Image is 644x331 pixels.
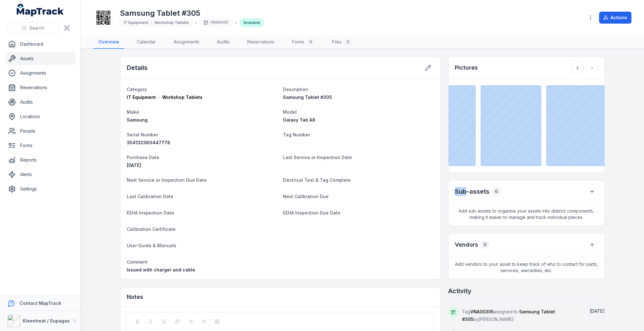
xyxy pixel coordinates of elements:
h2: Activity [448,287,471,295]
a: Audits [212,36,235,49]
strong: Contact MapTrack [20,300,61,306]
time: 18/03/2025, 12:00:00 am [127,163,141,168]
span: IT Equipment [127,94,156,100]
span: Comment [127,259,148,265]
span: Purchase Date [127,155,159,160]
a: Forms0 [287,36,319,49]
span: Calibration Certificate [127,226,176,232]
a: Files3 [327,36,357,49]
div: 0 [481,240,489,249]
a: Locations [5,110,75,123]
time: 13/08/2025, 1:04:43 pm [590,308,605,314]
a: Reservations [5,81,75,94]
span: EEHA Inspection Due Date [283,210,340,215]
a: Overview [93,36,124,49]
a: Reservations [242,36,279,49]
a: MapTrack [17,4,64,16]
div: 0 [307,38,314,46]
span: Last Calibration Date [127,194,173,199]
span: VNA00305 [470,309,494,314]
span: Add vendors to your asset to keep track of who to contact for parts, services, warranties, etc. [448,256,604,279]
span: Description [283,87,308,92]
div: VNA00305 [200,18,232,27]
span: Issued with charger and cable [127,267,195,272]
strong: Kleenheat / Supagas [23,318,70,323]
span: Galaxy Tab A8 [283,117,315,123]
h3: Vendors [455,240,478,249]
span: 354132360447778 [127,140,170,145]
div: Available [239,18,264,27]
div: 3 [344,38,352,46]
a: Audits [5,96,75,108]
span: Last Service or Inspection Date [283,155,352,160]
span: Samsung [127,117,148,123]
span: Next Service or Inspection Due Date [127,177,207,183]
a: Assignments [5,67,75,79]
span: Tag assigned to by [PERSON_NAME] [462,309,555,322]
h2: Details [127,63,148,72]
span: Category [127,87,147,92]
h1: Samsung Tablet #305 [120,8,264,18]
span: User Guide & Manuals [127,243,176,248]
span: Tag Number [283,132,310,137]
a: Calendar [132,36,161,49]
span: Next Calibration Due [283,194,329,199]
a: People [5,125,75,137]
a: Dashboard [5,38,75,50]
span: Make [127,109,139,115]
span: Search [29,25,44,31]
span: Add sub-assets to organise your assets into distinct components, making it easier to manage and t... [448,203,604,225]
span: Workshop Tablets [162,94,202,100]
span: [DATE] [590,308,605,314]
a: Alerts [5,168,75,181]
a: Assets [5,52,75,65]
button: Actions [599,12,631,24]
span: IT Equipment [124,20,148,25]
span: EEHA Inspection Date [127,210,174,215]
a: Assignments [168,36,204,49]
span: Model [283,109,297,115]
button: Search [8,22,58,34]
span: Samsung Tablet #305 [283,94,332,100]
a: Forms [5,139,75,152]
span: Electrical Test & Tag Complete [283,177,351,183]
span: Serial Number [127,132,158,137]
h3: Notes [127,293,143,301]
a: Settings [5,183,75,195]
a: Reports [5,154,75,166]
h3: Pictures [455,63,478,72]
div: 0 [492,187,501,196]
span: [DATE] [127,163,141,168]
span: Workshop Tablets [155,20,189,25]
h2: Sub-assets [455,187,489,196]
